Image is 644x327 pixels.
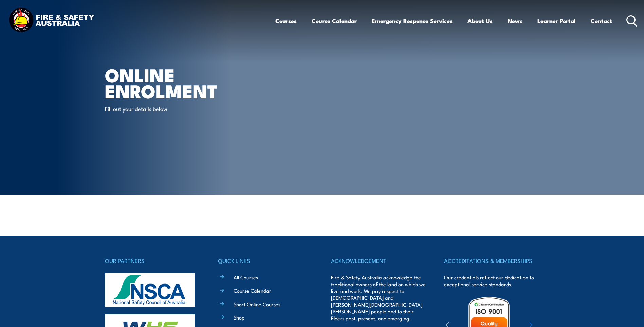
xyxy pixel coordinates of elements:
[591,12,612,30] a: Contact
[467,12,493,30] a: About Us
[234,274,258,281] a: All Courses
[372,12,453,30] a: Emergency Response Services
[444,274,539,288] p: Our credentials reflect our dedication to exceptional service standards.
[218,256,313,265] h4: QUICK LINKS
[537,12,576,30] a: Learner Portal
[105,67,273,98] h1: Online Enrolment
[312,12,357,30] a: Course Calendar
[444,256,539,265] h4: ACCREDITATIONS & MEMBERSHIPS
[331,274,426,322] p: Fire & Safety Australia acknowledge the traditional owners of the land on which we live and work....
[508,12,522,30] a: News
[275,12,297,30] a: Courses
[234,314,245,321] a: Shop
[234,300,280,308] a: Short Online Courses
[105,105,229,113] p: Fill out your details below
[105,273,195,307] img: nsca-logo-footer
[331,256,426,265] h4: ACKNOWLEDGEMENT
[234,287,271,294] a: Course Calendar
[105,256,200,265] h4: OUR PARTNERS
